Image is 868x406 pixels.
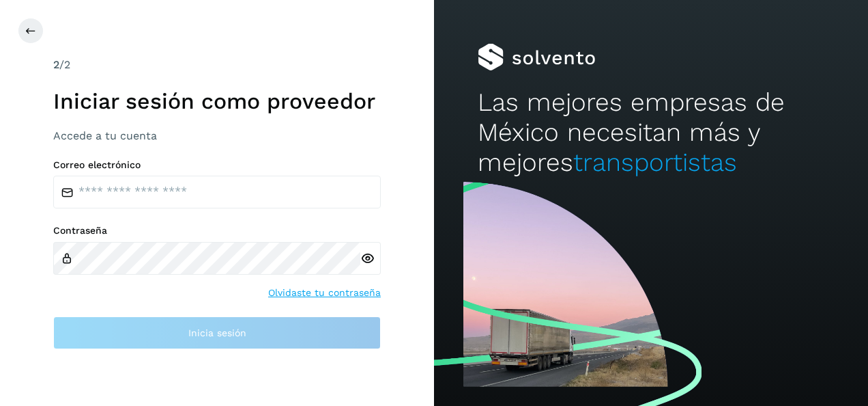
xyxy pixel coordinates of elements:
h3: Accede a tu cuenta [53,129,381,142]
label: Contraseña [53,225,381,236]
a: Olvidaste tu contraseña [268,286,381,300]
button: Inicia sesión [53,316,381,349]
span: transportistas [573,148,737,177]
label: Correo electrónico [53,159,381,171]
div: /2 [53,57,381,73]
span: 2 [53,58,59,71]
h2: Las mejores empresas de México necesitan más y mejores [478,87,825,178]
h1: Iniciar sesión como proveedor [53,88,381,114]
span: Inicia sesión [188,328,246,338]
